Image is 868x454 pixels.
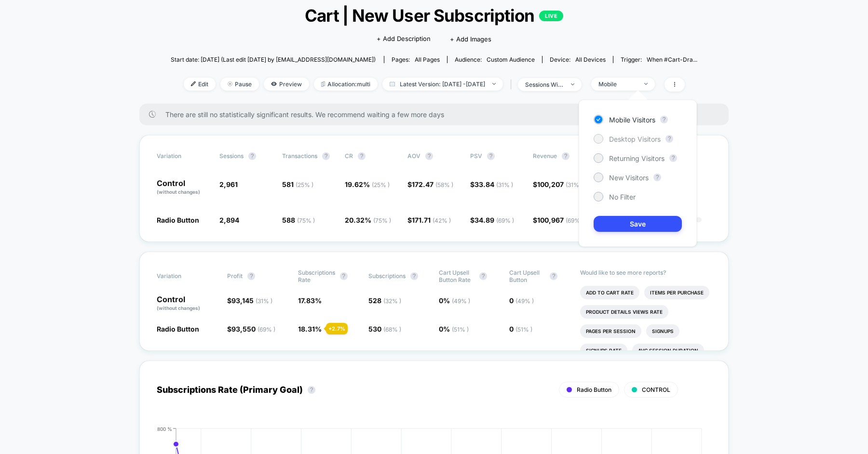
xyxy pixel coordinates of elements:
[298,296,322,305] span: 17.83 %
[227,325,275,333] span: $
[452,326,469,333] span: ( 51 % )
[580,305,668,319] li: Product Details Views Rate
[220,78,259,91] span: Pause
[566,217,583,224] span: ( 69 % )
[525,81,564,88] div: sessions with impression
[296,181,313,188] span: ( 25 % )
[665,135,673,143] button: ?
[197,5,671,26] span: Cart | New User Subscription
[219,180,238,188] span: 2,961
[322,152,330,160] button: ?
[533,180,583,188] span: $
[297,217,315,224] span: ( 75 % )
[439,269,475,283] span: Cart Upsell Button Rate
[298,269,335,283] span: Subscriptions Rate
[470,152,482,160] span: PSV
[492,83,496,85] img: end
[282,152,317,160] span: Transactions
[392,56,440,63] div: Pages:
[580,324,641,338] li: Pages Per Session
[669,154,677,162] button: ?
[157,189,200,195] span: (without changes)
[455,56,535,63] div: Audience:
[231,296,272,305] span: 93,145
[550,272,557,280] button: ?
[487,152,495,160] button: ?
[171,56,376,63] span: Start date: [DATE] (Last edit [DATE] by [EMAIL_ADDRESS][DOMAIN_NAME])
[533,216,583,224] span: $
[157,325,199,333] span: Radio Button
[372,181,390,188] span: ( 25 % )
[562,152,570,160] button: ?
[157,179,210,196] p: Control
[390,81,395,86] img: calendar
[542,56,613,63] span: Device:
[580,269,712,276] p: Would like to see more reports?
[407,180,453,188] span: $
[425,152,433,160] button: ?
[228,81,232,86] img: end
[450,35,491,43] span: + Add Images
[660,116,668,123] button: ?
[298,325,322,333] span: 18.31 %
[256,297,272,305] span: ( 31 % )
[433,217,451,224] span: ( 42 % )
[509,296,534,305] span: 0
[533,152,557,160] span: Revenue
[537,180,583,188] span: 100,207
[157,152,210,160] span: Variation
[358,152,366,160] button: ?
[539,11,563,21] p: LIVE
[609,174,649,182] span: New Visitors
[496,181,513,188] span: ( 31 % )
[575,56,606,63] span: all devices
[571,83,574,85] img: end
[227,272,243,280] span: Profit
[382,78,503,91] span: Latest Version: [DATE] - [DATE]
[475,216,514,224] span: 34.89
[345,152,353,160] span: CR
[580,286,639,299] li: Add To Cart Rate
[227,296,272,305] span: $
[345,216,391,224] span: 20.32 %
[470,216,514,224] span: $
[632,344,704,357] li: Avg Session Duration
[621,56,697,63] div: Trigger:
[219,216,239,224] span: 2,894
[258,326,275,333] span: ( 69 % )
[439,325,469,333] span: 0 %
[642,386,670,393] span: CONTROL
[368,325,401,333] span: 530
[407,216,451,224] span: $
[326,323,348,334] div: + 2.7 %
[515,297,534,305] span: ( 49 % )
[219,152,244,160] span: Sessions
[383,297,401,305] span: ( 32 % )
[487,56,535,63] span: Custom Audience
[415,56,440,63] span: all pages
[314,78,378,91] span: Allocation: multi
[509,269,545,283] span: Cart Upsell Button
[577,386,611,393] span: Radio Button
[157,426,172,431] tspan: 800 %
[157,269,210,283] span: Variation
[609,135,661,143] span: Desktop Visitors
[412,180,453,188] span: 172.47
[435,181,453,188] span: ( 58 % )
[594,216,682,232] button: Save
[157,305,200,311] span: (without changes)
[308,386,315,394] button: ?
[508,78,518,92] span: |
[646,324,679,338] li: Signups
[368,272,406,280] span: Subscriptions
[537,216,583,224] span: 100,967
[410,272,418,280] button: ?
[496,217,514,224] span: ( 69 % )
[377,34,431,44] span: + Add Description
[373,217,391,224] span: ( 75 % )
[644,286,709,299] li: Items Per Purchase
[479,272,487,280] button: ?
[157,216,199,224] span: Radio Button
[598,80,637,88] div: Mobile
[412,216,451,224] span: 171.71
